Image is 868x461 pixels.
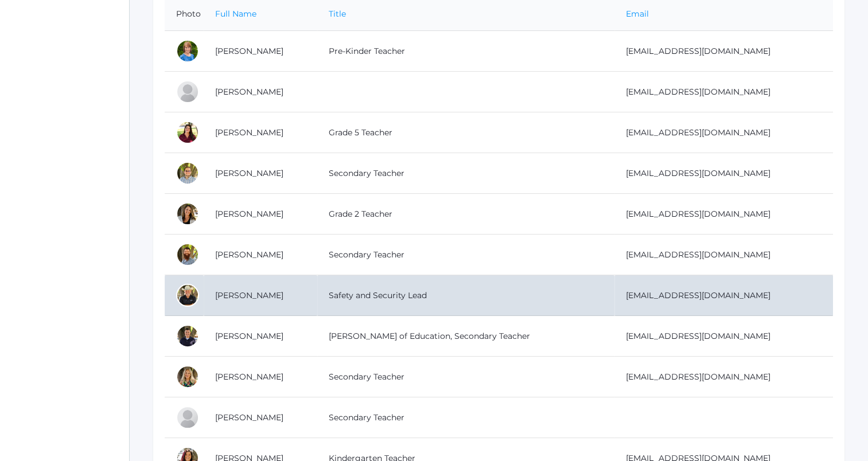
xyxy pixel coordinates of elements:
td: [PERSON_NAME] [204,316,317,357]
td: [PERSON_NAME] [204,235,317,275]
div: Claudia Marosz [176,365,199,388]
td: [PERSON_NAME] [204,153,317,194]
a: Full Name [215,9,256,19]
div: Manuela Orban [176,406,199,429]
td: Secondary Teacher [317,357,614,397]
td: [PERSON_NAME] [204,397,317,438]
td: [EMAIL_ADDRESS][DOMAIN_NAME] [614,153,833,194]
td: [PERSON_NAME] [204,194,317,235]
div: Matthew Hjelm [176,243,199,266]
td: [EMAIL_ADDRESS][DOMAIN_NAME] [614,235,833,275]
td: [PERSON_NAME] [204,72,317,112]
td: [EMAIL_ADDRESS][DOMAIN_NAME] [614,275,833,316]
div: Ryan Johnson [176,284,199,307]
td: [EMAIL_ADDRESS][DOMAIN_NAME] [614,72,833,112]
td: Secondary Teacher [317,153,614,194]
div: Crystal Atkisson [176,40,199,62]
td: [EMAIL_ADDRESS][DOMAIN_NAME] [614,194,833,235]
td: Secondary Teacher [317,235,614,275]
td: [PERSON_NAME] [204,275,317,316]
div: Elizabeth Benzinger [176,121,199,144]
td: Grade 5 Teacher [317,112,614,153]
td: [PERSON_NAME] [204,112,317,153]
td: [EMAIL_ADDRESS][DOMAIN_NAME] [614,316,833,357]
td: Secondary Teacher [317,397,614,438]
td: [EMAIL_ADDRESS][DOMAIN_NAME] [614,112,833,153]
td: [PERSON_NAME] [204,31,317,72]
td: Grade 2 Teacher [317,194,614,235]
div: Richard Lepage [176,325,199,347]
td: [EMAIL_ADDRESS][DOMAIN_NAME] [614,31,833,72]
td: [PERSON_NAME] of Education, Secondary Teacher [317,316,614,357]
div: Josh Bennett [176,80,199,103]
div: Amber Farnes [176,202,199,225]
a: Email [626,9,649,19]
td: Safety and Security Lead [317,275,614,316]
td: Pre-Kinder Teacher [317,31,614,72]
a: Title [329,9,346,19]
td: [EMAIL_ADDRESS][DOMAIN_NAME] [614,357,833,397]
td: [PERSON_NAME] [204,357,317,397]
div: Kylen Braileanu [176,162,199,185]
